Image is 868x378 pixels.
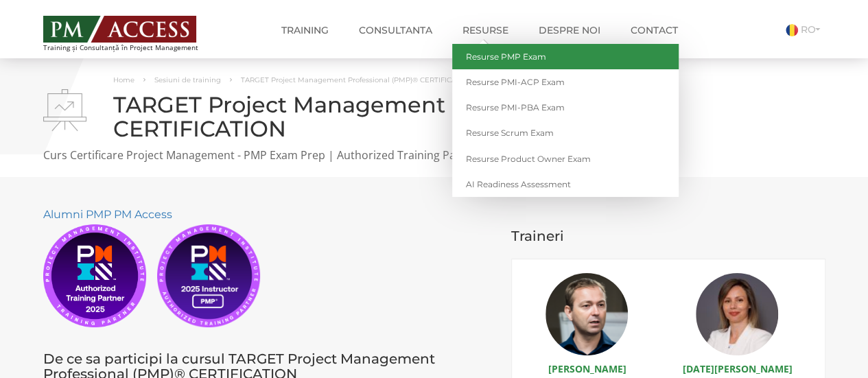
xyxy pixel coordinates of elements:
a: Training [271,16,339,44]
a: RO [786,23,825,36]
h3: Traineri [511,228,825,244]
h1: TARGET Project Management Professional (PMP)® CERTIFICATION [43,93,825,141]
p: Curs Certificare Project Management - PMP Exam Prep | Authorized Training Partner PMI | Curicula ... [43,147,825,163]
a: Despre noi [528,16,611,44]
a: Resurse PMI-PBA Exam [452,95,679,120]
a: Alumni PMP PM Access [43,208,172,221]
a: Resurse [452,16,519,44]
span: TARGET Project Management Professional (PMP)® CERTIFICATION [241,75,473,84]
a: Resurse PMP Exam [452,44,679,69]
a: Consultanta [349,16,443,44]
a: Sesiuni de training [154,75,221,84]
a: AI Readiness Assessment [452,172,679,197]
a: [PERSON_NAME] [548,362,626,375]
span: Training și Consultanță în Project Management [43,44,224,51]
img: Romana [786,24,798,36]
img: TARGET Project Management Professional (PMP)® CERTIFICATION [43,89,86,131]
a: Resurse PMI-ACP Exam [452,69,679,95]
a: [DATE][PERSON_NAME] [682,362,792,375]
img: PM ACCESS - Echipa traineri si consultanti certificati PMP: Narciss Popescu, Mihai Olaru, Monica ... [43,16,196,43]
a: Home [113,75,134,84]
a: Contact [620,16,688,44]
a: Training și Consultanță în Project Management [43,12,224,51]
a: Resurse Scrum Exam [452,120,679,145]
a: Resurse Product Owner Exam [452,146,679,172]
